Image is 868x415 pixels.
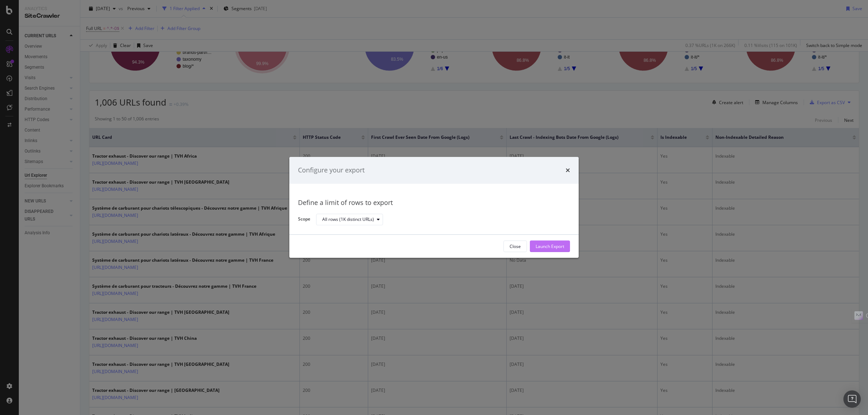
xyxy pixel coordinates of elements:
[530,241,570,252] button: Launch Export
[843,390,861,408] div: Open Intercom Messenger
[322,217,374,222] div: All rows (1K distinct URLs)
[298,166,365,175] div: Configure your export
[298,216,310,224] label: Scope
[566,166,570,175] div: times
[510,243,521,249] div: Close
[503,241,527,252] button: Close
[536,243,564,249] div: Launch Export
[298,198,570,208] div: Define a limit of rows to export
[289,157,579,258] div: modal
[316,214,383,225] button: All rows (1K distinct URLs)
